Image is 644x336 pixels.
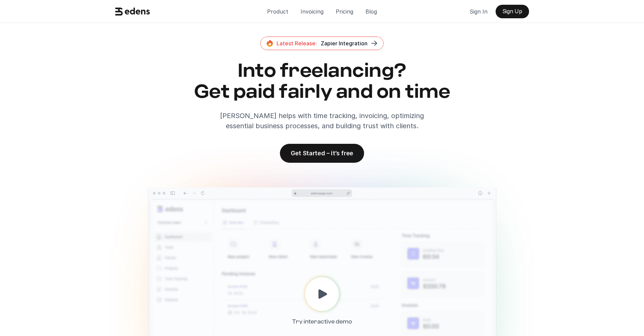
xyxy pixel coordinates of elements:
[267,6,288,17] p: Product
[360,5,382,18] a: Blog
[496,5,529,18] a: Sign Up
[262,5,294,18] a: Product
[464,5,493,18] a: Sign In
[301,6,324,17] p: Invoicing
[113,61,532,103] h2: Into freelancing? Get paid fairly and on time
[295,5,329,18] a: Invoicing
[321,40,367,47] span: Zapier Integration
[336,6,353,17] p: Pricing
[207,111,437,131] p: [PERSON_NAME] helps with time tracking, invoicing, optimizing essential business processes, and b...
[330,5,359,18] a: Pricing
[260,37,384,50] a: Latest Release:Zapier Integration
[365,6,377,17] p: Blog
[277,40,317,47] span: Latest Release:
[502,8,522,15] p: Sign Up
[292,316,352,327] p: Try interactive demo
[280,144,364,163] a: Get Started – it’s free
[470,6,487,17] p: Sign In
[291,150,353,157] p: Get Started – it’s free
